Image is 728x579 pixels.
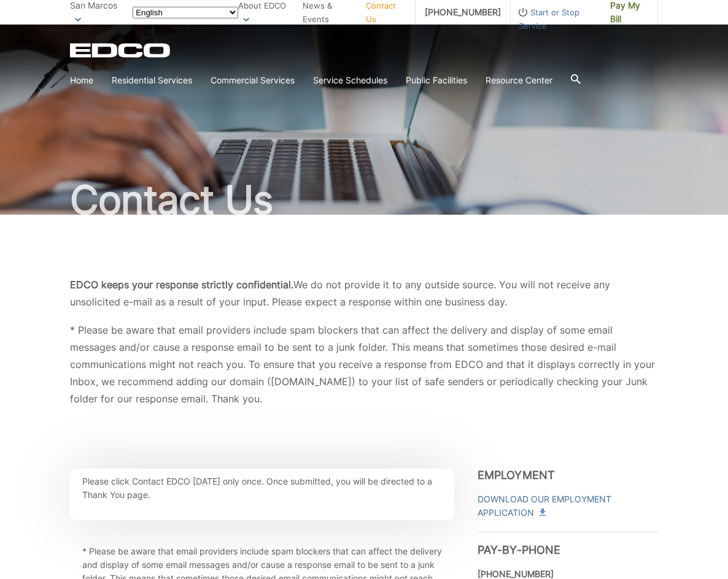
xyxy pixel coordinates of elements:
[133,7,238,18] select: Select a language
[486,74,552,87] a: Resource Center
[313,74,387,87] a: Service Schedules
[82,475,442,502] p: Please click Contact EDCO [DATE] only once. Once submitted, you will be directed to a Thank You p...
[406,74,467,87] a: Public Facilities
[478,469,658,482] h3: Employment
[70,180,658,220] h1: Contact Us
[478,569,554,579] strong: [PHONE_NUMBER]
[211,74,295,87] a: Commercial Services
[70,278,293,291] b: EDCO keeps your response strictly confidential.
[478,532,658,557] h3: Pay-by-Phone
[112,74,192,87] a: Residential Services
[70,74,93,87] a: Home
[70,321,658,407] p: * Please be aware that email providers include spam blockers that can affect the delivery and dis...
[70,43,172,58] a: EDCD logo. Return to the homepage.
[478,493,658,520] a: Download Our Employment Application
[70,276,658,310] p: We do not provide it to any outside source. You will not receive any unsolicited e-mail as a resu...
